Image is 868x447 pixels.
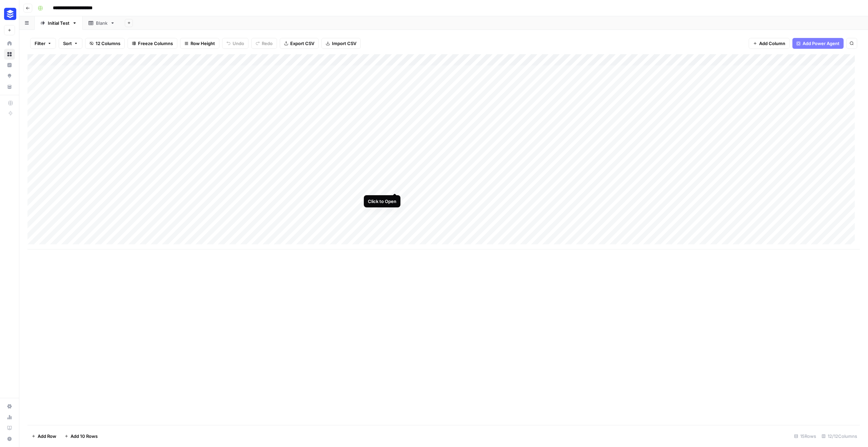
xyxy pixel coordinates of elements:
[222,38,249,49] button: Undo
[4,8,16,20] img: Buffer Logo
[59,38,82,49] button: Sort
[27,431,60,442] button: Add Row
[251,38,277,49] button: Redo
[290,40,314,47] span: Export CSV
[180,38,219,49] button: Row Height
[759,40,785,47] span: Add Column
[4,81,15,92] a: Your Data
[35,40,45,47] span: Filter
[4,60,15,70] a: Insights
[85,38,125,49] button: 12 Columns
[792,38,844,49] button: Add Power Agent
[4,70,15,81] a: Opportunities
[262,40,273,47] span: Redo
[191,40,215,47] span: Row Height
[63,40,72,47] span: Sort
[4,5,15,22] button: Workspace: Buffer
[791,431,819,442] div: 15 Rows
[96,20,107,26] div: Blank
[127,38,177,49] button: Freeze Columns
[83,16,121,30] a: Blank
[321,38,361,49] button: Import CSV
[368,198,396,205] div: Click to Open
[60,431,102,442] button: Add 10 Rows
[803,40,840,47] span: Add Power Agent
[280,38,319,49] button: Export CSV
[4,423,15,433] a: Learning Hub
[4,412,15,423] a: Usage
[96,40,120,47] span: 12 Columns
[233,40,244,47] span: Undo
[4,401,15,412] a: Settings
[749,38,790,49] button: Add Column
[4,38,15,49] a: Home
[332,40,356,47] span: Import CSV
[819,431,860,442] div: 12/12 Columns
[35,16,83,30] a: Initial Test
[4,49,15,60] a: Browse
[38,433,56,440] span: Add Row
[30,38,56,49] button: Filter
[138,40,173,47] span: Freeze Columns
[4,433,15,444] button: Help + Support
[71,433,98,440] span: Add 10 Rows
[48,20,70,26] div: Initial Test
